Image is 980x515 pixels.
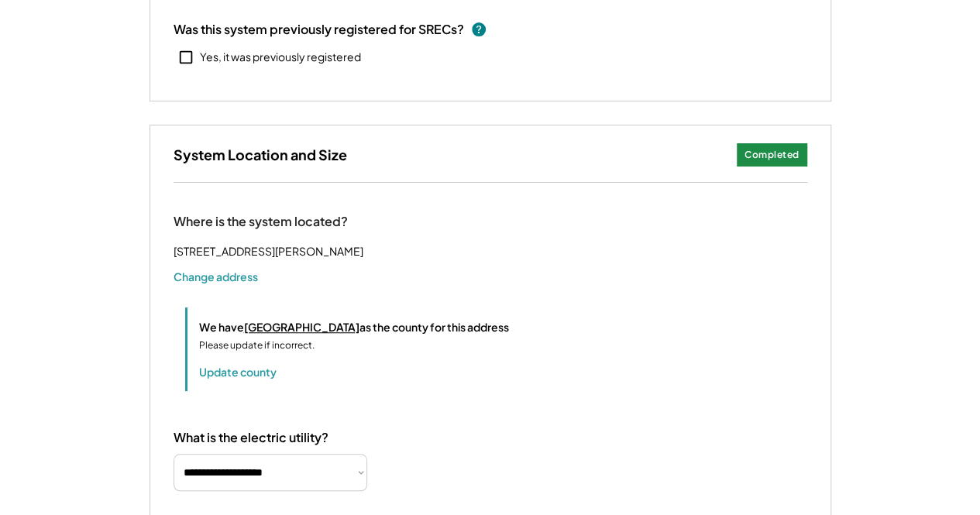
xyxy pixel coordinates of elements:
div: Where is the system located? [174,214,348,230]
div: [STREET_ADDRESS][PERSON_NAME] [174,242,363,261]
button: Change address [174,269,258,284]
div: Please update if incorrect. [199,338,315,352]
div: What is the electric utility? [174,430,328,446]
h3: System Location and Size [174,146,347,163]
div: Completed [744,149,799,162]
u: [GEOGRAPHIC_DATA] [244,320,359,334]
button: Update county [199,364,277,379]
div: Yes, it was previously registered [200,50,361,65]
div: We have as the county for this address [199,319,509,335]
div: Was this system previously registered for SRECs? [174,21,464,38]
